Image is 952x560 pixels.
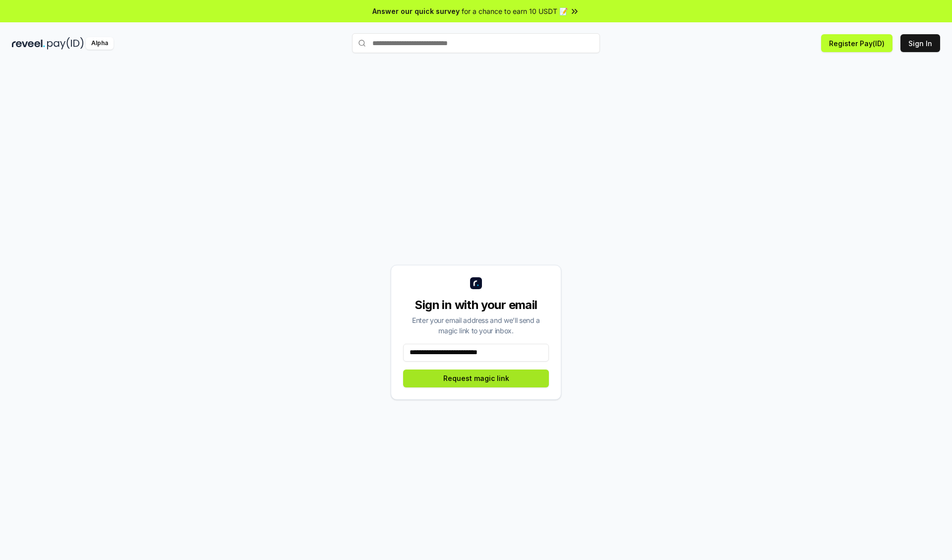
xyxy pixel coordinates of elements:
div: Enter your email address and we’ll send a magic link to your inbox. [403,315,549,336]
span: for a chance to earn 10 USDT 📝 [462,6,568,16]
div: Alpha [86,37,114,50]
button: Request magic link [403,370,549,387]
button: Sign In [900,34,940,52]
div: Sign in with your email [403,297,549,313]
span: Answer our quick survey [372,6,460,16]
button: Register Pay(ID) [821,34,892,52]
img: logo_small [470,277,482,289]
img: reveel_dark [12,37,45,50]
img: pay_id [47,37,84,50]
